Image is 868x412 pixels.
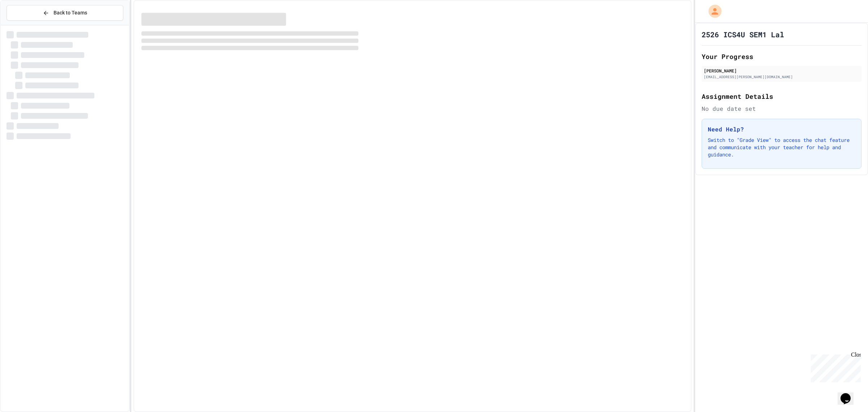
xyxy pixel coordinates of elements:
[701,3,723,20] div: My Account
[702,91,861,101] h2: Assignment Details
[704,74,859,80] div: [EMAIL_ADDRESS][PERSON_NAME][DOMAIN_NAME]
[704,67,859,74] div: [PERSON_NAME]
[3,3,50,46] div: Chat with us now!Close
[702,51,861,62] h2: Your Progress
[702,29,784,39] h1: 2526 ICS4U SEM1 Lal
[838,383,861,405] iframe: chat widget
[708,136,855,158] p: Switch to "Grade View" to access the chat feature and communicate with your teacher for help and ...
[708,125,855,134] h3: Need Help?
[54,9,87,17] span: Back to Teams
[7,5,123,21] button: Back to Teams
[702,104,861,113] div: No due date set
[808,352,861,382] iframe: chat widget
